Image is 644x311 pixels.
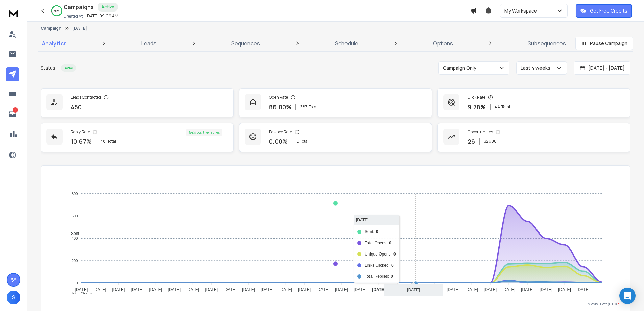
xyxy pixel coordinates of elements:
p: Get Free Credits [590,7,627,14]
button: [DATE] - [DATE] [574,61,630,75]
tspan: [DATE] [75,287,88,292]
tspan: [DATE] [428,287,441,292]
tspan: [DATE] [168,287,181,292]
p: My Workspace [504,7,540,14]
a: Click Rate9.78%44Total [437,88,630,117]
a: Opportunities26$2600 [437,123,630,152]
span: 48 [100,139,106,144]
p: Analytics [42,39,67,47]
div: Active [61,64,76,72]
img: logo [7,7,20,19]
p: 6 [13,107,18,113]
a: Options [429,35,457,51]
tspan: [DATE] [149,287,162,292]
tspan: [DATE] [112,287,125,292]
tspan: [DATE] [409,287,422,292]
a: Open Rate86.00%387Total [239,88,432,117]
a: Analytics [38,35,71,51]
a: Subsequences [524,35,570,51]
button: Campaign [41,26,62,31]
button: Get Free Credits [576,4,632,18]
span: 387 [300,104,307,110]
h1: Campaigns [64,3,94,11]
p: 92 % [54,9,59,13]
tspan: 800 [72,192,78,196]
button: S [7,291,20,304]
span: Total [501,104,510,110]
div: Open Intercom Messenger [619,288,636,304]
p: x-axis : Date(UTC) [52,302,619,307]
div: 54 % positive replies [186,129,222,136]
tspan: [DATE] [502,287,515,292]
p: Bounce Rate [269,129,292,135]
tspan: [DATE] [391,287,404,292]
tspan: [DATE] [558,287,571,292]
a: Schedule [331,35,362,51]
p: 450 [71,102,82,112]
tspan: [DATE] [447,287,459,292]
p: Click Rate [468,95,485,100]
p: Schedule [335,39,358,47]
span: Total [107,139,116,144]
p: [DATE] [72,26,87,31]
p: 86.00 % [269,102,291,112]
p: Created At: [64,14,84,19]
a: Bounce Rate0.00%0 Total [239,123,432,152]
tspan: [DATE] [577,287,590,292]
tspan: 400 [72,236,78,240]
tspan: [DATE] [186,287,199,292]
span: Total Opens [66,291,93,296]
tspan: [DATE] [521,287,534,292]
a: Leads [137,35,161,51]
tspan: [DATE] [130,287,143,292]
tspan: [DATE] [93,287,106,292]
p: 10.67 % [71,137,92,146]
p: Options [433,39,453,47]
a: Leads Contacted450 [41,88,234,117]
p: $ 2600 [484,139,497,144]
p: 0.00 % [269,137,288,146]
tspan: [DATE] [205,287,218,292]
p: Status: [41,65,57,71]
tspan: [DATE] [465,287,478,292]
tspan: [DATE] [298,287,311,292]
p: [DATE] 09:09 AM [85,13,118,19]
p: 26 [468,137,475,146]
tspan: [DATE] [242,287,255,292]
tspan: [DATE] [335,287,348,292]
tspan: [DATE] [354,287,366,292]
tspan: [DATE] [484,287,497,292]
p: 0 Total [296,139,309,144]
tspan: [DATE] [540,287,552,292]
a: Reply Rate10.67%48Total54% positive replies [41,123,234,152]
tspan: [DATE] [372,287,385,292]
tspan: [DATE] [223,287,236,292]
tspan: 600 [72,214,78,218]
p: Reply Rate [71,129,90,135]
tspan: 200 [72,259,78,263]
span: Sent [66,231,79,236]
tspan: [DATE] [279,287,292,292]
span: Total [309,104,317,110]
p: Open Rate [269,95,288,100]
p: Leads [141,39,157,47]
tspan: [DATE] [316,287,329,292]
span: 44 [495,104,500,110]
p: Subsequences [528,39,566,47]
p: Opportunities [468,129,493,135]
p: Last 4 weeks [521,65,553,71]
p: Campaign Only [443,65,479,71]
tspan: [DATE] [261,287,273,292]
button: Pause Campaign [575,37,633,50]
p: 9.78 % [468,102,486,112]
p: Sequences [231,39,260,47]
a: Sequences [227,35,264,51]
div: Active [98,3,118,12]
p: Leads Contacted [71,95,101,100]
a: 6 [6,107,19,121]
tspan: 0 [76,281,78,285]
